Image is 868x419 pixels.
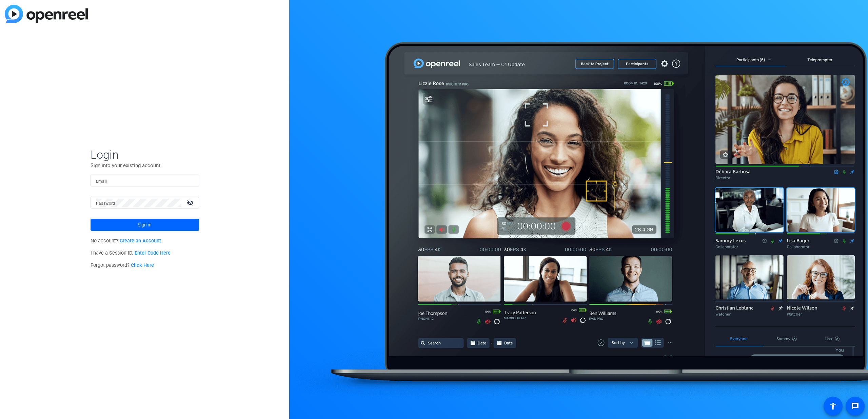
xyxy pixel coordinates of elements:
mat-icon: message [851,402,859,410]
a: Enter Code Here [135,250,171,256]
mat-label: Password [96,201,115,206]
input: Enter Email Address [96,177,194,185]
a: Click Here [131,262,154,268]
mat-icon: accessibility [829,402,837,410]
a: Create an Account [120,238,161,244]
button: Sign in [91,219,199,231]
span: Forgot password? [91,262,154,268]
p: Sign into your existing account. [91,162,199,169]
span: I have a Session ID. [91,250,171,256]
span: Sign in [138,216,152,233]
img: blue-gradient.svg [5,5,88,23]
span: Login [91,147,199,162]
mat-label: Email [96,179,107,184]
span: No account? [91,238,161,244]
mat-icon: visibility_off [183,198,199,207]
